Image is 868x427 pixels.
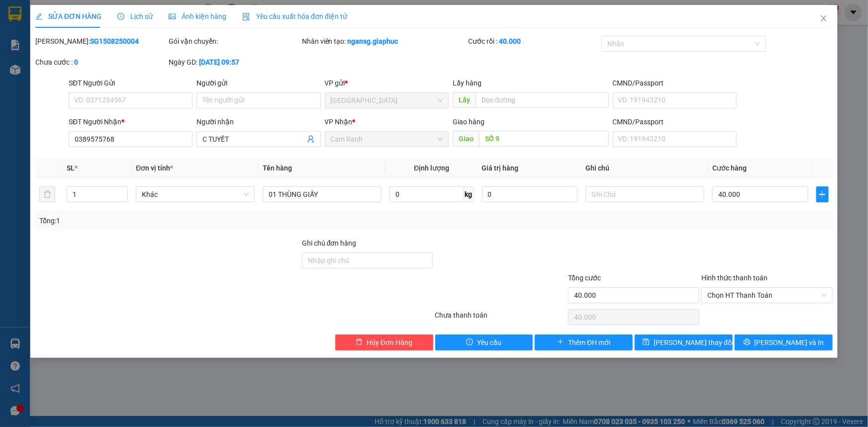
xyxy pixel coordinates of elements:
[169,13,176,20] span: picture
[477,337,501,348] span: Yêu cầu
[535,335,633,350] button: plusThêm ĐH mới
[117,12,153,20] span: Lịch sử
[84,47,137,60] li: (c) 2017
[196,116,320,127] div: Người nhận
[90,37,139,45] b: SG1508250004
[108,12,132,36] img: logo.jpg
[557,339,564,346] span: plus
[331,132,443,147] span: Cam Ranh
[307,135,315,143] span: user-add
[142,187,249,202] span: Khác
[453,118,484,126] span: Giao hàng
[335,335,433,350] button: deleteHủy Đơn Hàng
[367,337,412,348] span: Hủy Đơn Hàng
[712,164,747,172] span: Cước hàng
[69,116,193,127] div: SĐT Người Nhận
[331,93,443,108] span: Sài Gòn
[468,36,599,47] div: Cước rồi :
[568,274,601,282] span: Tổng cước
[61,14,99,95] b: [PERSON_NAME] - Gửi khách hàng
[735,335,833,350] button: printer[PERSON_NAME] và In
[744,339,751,346] span: printer
[464,186,474,202] span: kg
[242,13,250,21] img: icon
[453,92,476,108] span: Lấy
[169,36,300,47] div: Gói vận chuyển:
[74,58,78,66] b: 0
[466,339,473,346] span: exclamation-circle
[136,164,173,172] span: Đơn vị tính
[242,12,347,20] span: Yêu cầu xuất hóa đơn điện tử
[325,78,449,88] div: VP gửi
[568,337,610,348] span: Thêm ĐH mới
[453,131,479,147] span: Giao
[435,335,533,350] button: exclamation-circleYêu cầu
[479,131,609,147] input: Dọc đường
[263,164,292,172] span: Tên hàng
[453,79,482,87] span: Lấy hàng
[39,186,55,202] button: delete
[69,78,193,88] div: SĐT Người Gửi
[84,38,137,46] b: [DOMAIN_NAME]
[499,37,521,45] b: 40.000
[356,339,363,346] span: delete
[476,92,609,108] input: Dọc đường
[613,116,737,127] div: CMND/Passport
[482,164,519,172] span: Giá trị hàng
[820,14,828,22] span: close
[169,12,226,20] span: Ảnh kiện hàng
[414,164,449,172] span: Định lượng
[348,37,398,45] b: ngansg.giaphuc
[302,253,433,268] input: Ghi chú đơn hàng
[302,239,357,247] label: Ghi chú đơn hàng
[12,64,56,163] b: [PERSON_NAME] - [PERSON_NAME]
[67,164,75,172] span: SL
[35,57,167,68] div: Chưa cước :
[581,159,708,178] th: Ghi chú
[707,288,827,303] span: Chọn HT Thanh Toán
[817,190,828,198] span: plus
[325,118,353,126] span: VP Nhận
[816,186,829,202] button: plus
[654,337,733,348] span: [PERSON_NAME] thay đổi
[635,335,733,350] button: save[PERSON_NAME] thay đổi
[35,36,167,47] div: [PERSON_NAME]:
[613,78,737,88] div: CMND/Passport
[755,337,824,348] span: [PERSON_NAME] và In
[810,5,838,33] button: Close
[35,12,101,20] span: SỬA ĐƠN HÀNG
[701,274,768,282] label: Hình thức thanh toán
[585,186,704,202] input: Ghi Chú
[169,57,300,68] div: Ngày GD:
[199,58,239,66] b: [DATE] 09:57
[434,310,568,327] div: Chưa thanh toán
[263,186,382,202] input: VD: Bàn, Ghế
[302,36,467,47] div: Nhân viên tạo:
[39,215,335,226] div: Tổng: 1
[643,339,650,346] span: save
[35,13,42,20] span: edit
[117,13,124,20] span: clock-circle
[196,78,320,88] div: Người gửi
